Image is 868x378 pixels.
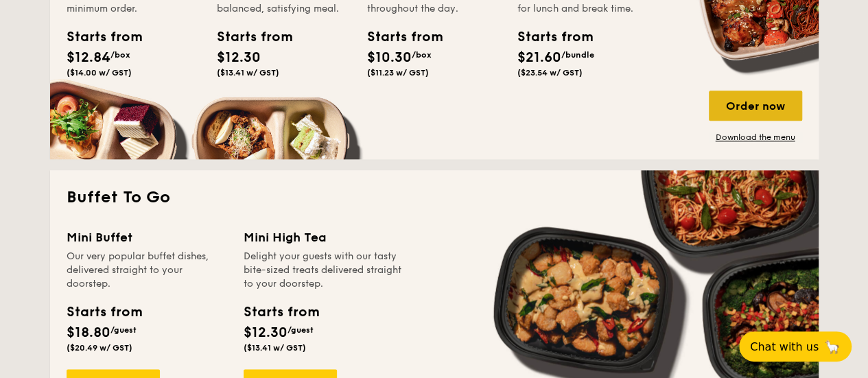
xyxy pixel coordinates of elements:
[244,324,288,341] span: $12.30
[244,250,404,291] div: Delight your guests with our tasty bite-sized treats delivered straight to your doorstep.
[517,49,561,66] span: $21.60
[709,132,802,143] a: Download the menu
[517,27,579,47] div: Starts from
[244,228,404,247] div: Mini High Tea
[517,68,583,78] span: ($23.54 w/ GST)
[750,340,819,353] span: Chat with us
[288,325,314,335] span: /guest
[67,68,132,78] span: ($14.00 w/ GST)
[67,250,227,291] div: Our very popular buffet dishes, delivered straight to your doorstep.
[67,302,141,322] div: Starts from
[67,228,227,247] div: Mini Buffet
[67,324,110,341] span: $18.80
[367,68,429,78] span: ($11.23 w/ GST)
[67,187,802,209] h2: Buffet To Go
[217,68,279,78] span: ($13.41 w/ GST)
[244,343,306,353] span: ($13.41 w/ GST)
[67,49,110,66] span: $12.84
[367,27,429,47] div: Starts from
[561,50,594,60] span: /bundle
[217,27,279,47] div: Starts from
[110,325,137,335] span: /guest
[824,339,841,355] span: 🦙
[244,302,318,322] div: Starts from
[217,49,261,66] span: $12.30
[367,49,412,66] span: $10.30
[110,50,130,60] span: /box
[67,27,128,47] div: Starts from
[739,331,852,362] button: Chat with us🦙
[67,343,132,353] span: ($20.49 w/ GST)
[412,50,432,60] span: /box
[709,91,802,121] div: Order now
